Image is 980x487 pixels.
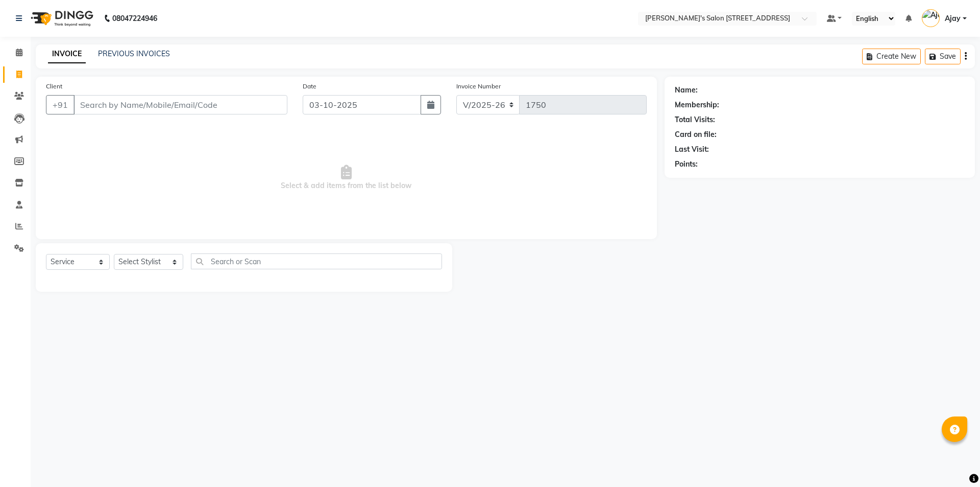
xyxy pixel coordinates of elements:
div: Points: [675,159,698,170]
input: Search or Scan [191,253,442,269]
div: Total Visits: [675,114,715,125]
label: Invoice Number [456,82,501,91]
img: Ajay [922,9,940,27]
b: 08047224946 [112,4,157,33]
img: logo [26,4,96,33]
div: Membership: [675,100,719,110]
button: +91 [46,95,75,114]
a: PREVIOUS INVOICES [98,49,170,58]
label: Client [46,82,62,91]
input: Search by Name/Mobile/Email/Code [73,95,287,114]
span: Ajay [945,13,961,24]
div: Name: [675,85,698,96]
button: Save [925,49,961,64]
button: Create New [862,49,921,64]
a: INVOICE [48,45,86,63]
label: Date [303,82,316,91]
div: Last Visit: [675,144,709,155]
div: Card on file: [675,129,717,140]
span: Select & add items from the list below [46,127,647,229]
iframe: chat widget [937,446,970,477]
